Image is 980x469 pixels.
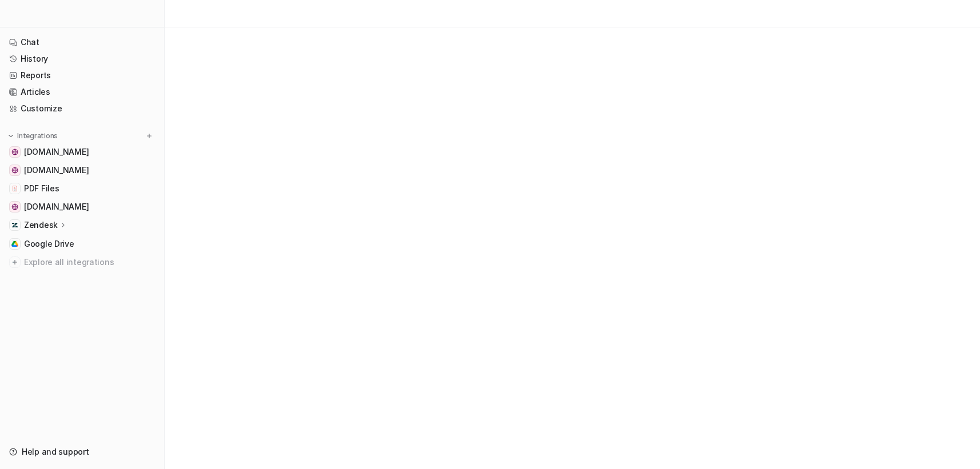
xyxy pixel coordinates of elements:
[24,201,89,213] span: [DOMAIN_NAME]
[5,144,160,160] a: www.notion.com[DOMAIN_NAME]
[24,165,89,176] span: [DOMAIN_NAME]
[24,253,155,271] span: Explore all integrations
[5,101,160,117] a: Customize
[24,238,74,250] span: Google Drive
[5,254,160,270] a: Explore all integrations
[24,183,59,194] span: PDF Files
[5,181,160,197] a: PDF FilesPDF Files
[5,51,160,67] a: History
[5,34,160,50] a: Chat
[5,199,160,215] a: www.easypromosapp.com[DOMAIN_NAME]
[5,130,61,142] button: Integrations
[5,162,160,178] a: easypromos-apiref.redoc.ly[DOMAIN_NAME]
[11,149,18,155] img: www.notion.com
[5,67,160,83] a: Reports
[11,185,18,192] img: PDF Files
[11,222,18,229] img: Zendesk
[9,256,21,268] img: explore all integrations
[24,219,58,231] p: Zendesk
[24,146,89,158] span: [DOMAIN_NAME]
[11,203,18,210] img: www.easypromosapp.com
[5,236,160,252] a: Google DriveGoogle Drive
[7,132,15,140] img: expand menu
[17,131,58,141] p: Integrations
[5,444,160,460] a: Help and support
[5,84,160,100] a: Articles
[11,240,18,247] img: Google Drive
[145,132,153,140] img: menu_add.svg
[11,167,18,174] img: easypromos-apiref.redoc.ly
